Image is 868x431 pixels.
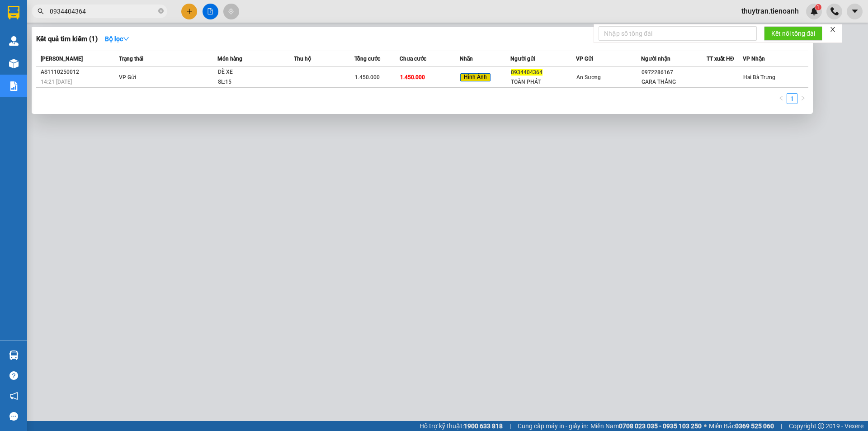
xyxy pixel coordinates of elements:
[460,56,473,62] span: Nhãn
[743,74,775,81] span: Hai Bà Trưng
[778,95,784,101] span: left
[797,93,808,104] button: right
[400,56,426,62] span: Chưa cước
[9,36,19,46] img: warehouse-icon
[460,73,491,81] span: Hình Ảnh
[9,350,19,360] img: warehouse-icon
[787,93,797,104] li: 1
[764,26,822,41] button: Kết nối tổng đài
[830,26,836,33] span: close
[355,74,380,81] span: 1.450.000
[400,74,425,81] span: 1.450.000
[8,6,19,19] img: logo-vxr
[797,93,808,104] li: Next Page
[743,56,765,62] span: VP Nhận
[50,6,156,16] input: Tìm tên, số ĐT hoặc mã đơn
[158,7,164,16] span: close-circle
[41,56,83,62] span: [PERSON_NAME]
[9,59,19,68] img: warehouse-icon
[776,93,787,104] li: Previous Page
[98,32,137,46] button: Bộ lọcdown
[707,56,734,62] span: TT xuất HĐ
[9,412,18,421] span: message
[9,371,18,380] span: question-circle
[354,56,380,62] span: Tổng cước
[576,74,601,81] span: An Sương
[771,28,815,38] span: Kết nối tổng đài
[38,8,44,14] span: search
[576,56,593,62] span: VP Gửi
[642,68,706,77] div: 0972286167
[217,56,242,62] span: Món hàng
[511,77,576,87] div: TOÀN PHÁT
[218,67,286,77] div: DÈ XE
[36,34,98,44] h3: Kết quả tìm kiếm ( 1 )
[9,392,18,400] span: notification
[41,67,116,77] div: AS1110250012
[787,94,797,104] a: 1
[776,93,787,104] button: left
[641,56,670,62] span: Người nhận
[9,81,19,91] img: solution-icon
[119,56,143,62] span: Trạng thái
[511,69,542,76] span: 0934404364
[119,74,136,81] span: VP Gửi
[294,56,311,62] span: Thu hộ
[41,79,72,85] span: 14:21 [DATE]
[105,35,129,43] strong: Bộ lọc
[800,95,806,101] span: right
[642,77,706,87] div: GARA THẮNG
[123,36,129,42] span: down
[599,26,757,41] input: Nhập số tổng đài
[158,8,164,14] span: close-circle
[510,56,535,62] span: Người gửi
[218,77,286,87] div: SL: 15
